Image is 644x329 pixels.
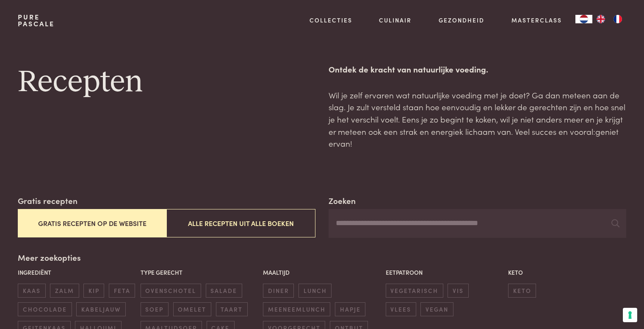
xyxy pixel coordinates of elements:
span: ovenschotel [141,284,201,298]
span: kabeljauw [76,302,125,316]
span: taart [216,302,248,316]
strong: Ontdek de kracht van natuurlijke voeding. [329,63,488,75]
a: Culinair [379,16,412,25]
a: Gezondheid [439,16,484,25]
a: EN [592,15,609,23]
p: Maaltijd [263,268,381,277]
span: meeneemlunch [263,302,330,316]
span: kaas [18,284,45,298]
span: soep [141,302,169,316]
span: kip [83,284,104,298]
span: lunch [299,284,332,298]
span: feta [109,284,135,298]
label: Gratis recepten [18,195,77,207]
span: keto [508,284,536,298]
a: FR [609,15,626,23]
p: Ingrediënt [18,268,136,277]
span: vis [448,284,468,298]
span: vlees [386,302,416,316]
aside: Language selected: Nederlands [575,15,626,23]
span: zalm [50,284,79,298]
h1: Recepten [18,63,315,101]
div: Language [575,15,592,23]
a: NL [575,15,592,23]
p: Eetpatroon [386,268,504,277]
a: Masterclass [511,16,562,25]
span: vegetarisch [386,284,443,298]
label: Zoeken [329,195,356,207]
span: chocolade [18,302,72,316]
ul: Language list [592,15,626,23]
p: Keto [508,268,626,277]
span: salade [206,284,242,298]
button: Uw voorkeuren voor toestemming voor trackingtechnologieën [623,308,637,322]
p: Type gerecht [141,268,259,277]
a: Collecties [310,16,352,25]
span: hapje [335,302,365,316]
span: omelet [173,302,211,316]
span: vegan [420,302,453,316]
button: Gratis recepten op de website [18,209,166,237]
p: Wil je zelf ervaren wat natuurlijke voeding met je doet? Ga dan meteen aan de slag. Je zult verst... [329,89,626,150]
a: PurePascale [18,14,55,27]
button: Alle recepten uit alle boeken [166,209,315,237]
span: diner [263,284,294,298]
